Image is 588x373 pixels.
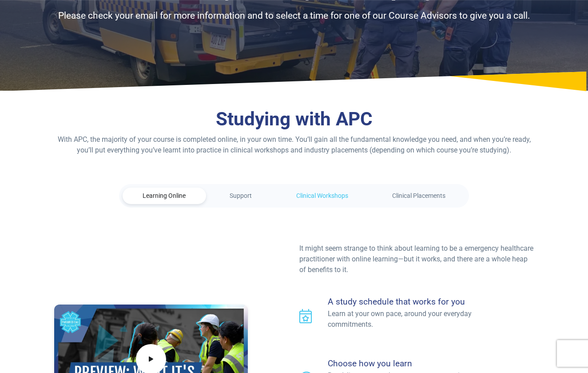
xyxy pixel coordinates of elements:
h3: Studying with APC [49,108,540,131]
p: Please check your email for more information and to select a time for one of our Course Advisors ... [49,9,540,23]
a: Clinical Workshops [276,188,368,204]
p: With APC, the majority of your course is completed online, in your own time. You’ll gain all the ... [49,134,540,156]
h4: Choose how you learn [328,358,513,369]
p: It might seem strange to think about learning to be a emergency healthcare practitioner with onli... [299,243,534,275]
p: Learn at your own pace, around your everyday commitments. [328,309,513,330]
a: Support [210,188,272,204]
a: Learning Online [123,188,206,204]
a: Clinical Placements [372,188,465,204]
h4: A study schedule that works for you [328,297,513,307]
